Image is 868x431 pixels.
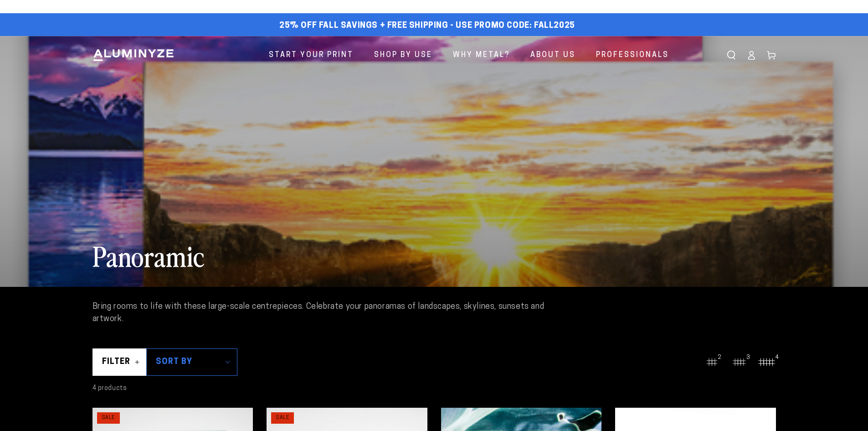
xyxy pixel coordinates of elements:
[92,383,127,394] p: 4 products
[102,357,130,367] span: Filter
[146,348,237,376] summary: Sort by
[92,302,544,323] span: Bring rooms to life with these large-scale centrepieces. Celebrate your panoramas of landscapes, ...
[279,21,575,31] span: 25% off FALL Savings + Free Shipping - Use Promo Code: FALL2025
[589,43,676,68] a: Professionals
[530,49,575,62] span: About Us
[92,238,776,273] h1: Panoramic
[453,49,510,62] span: Why Metal?
[374,49,432,62] span: Shop By Use
[730,353,749,371] button: 3
[703,353,721,371] button: 2
[596,49,669,62] span: Professionals
[721,45,741,65] summary: Search our site
[446,43,517,68] a: Why Metal?
[262,43,360,68] a: Start Your Print
[524,43,582,68] a: About Us
[269,49,354,62] span: Start Your Print
[92,48,175,62] img: Aluminyze
[367,43,439,68] a: Shop By Use
[92,348,147,376] summary: Filter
